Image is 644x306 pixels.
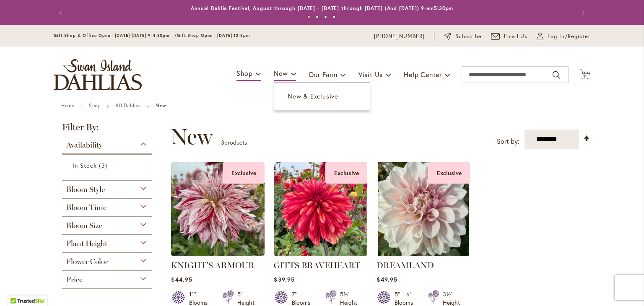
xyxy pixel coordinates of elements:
[324,16,327,18] button: 3 of 4
[358,70,383,79] span: Visit Us
[66,203,106,212] span: Bloom Time
[374,32,425,41] a: [PHONE_NUMBER]
[574,4,590,21] button: Next
[504,32,528,41] span: Email Us
[316,16,319,18] button: 2 of 4
[377,249,470,257] a: DREAMLAND Exclusive
[583,73,587,79] span: 11
[171,260,254,270] a: KNIGHT'S ARMOUR
[537,32,590,41] a: Log In/Register
[66,275,83,284] span: Price
[221,136,247,149] p: products
[274,260,360,270] a: GITTS BRAVEHEART
[115,102,141,109] a: All Dahlias
[288,92,338,100] span: New & Exclusive
[61,102,74,109] a: Home
[73,161,97,169] span: In Stock
[177,33,250,38] span: Gift Shop Open - [DATE] 10-3pm
[548,32,590,41] span: Log In/Register
[156,102,166,109] strong: New
[66,140,102,150] span: Availability
[54,59,142,90] a: store logo
[89,102,101,109] a: Shop
[236,69,253,78] span: Shop
[191,5,454,11] a: Annual Dahlia Festival, August through [DATE] - [DATE] through [DATE] (And [DATE]) 9-am5:30pm
[274,162,367,256] img: GITTS BRAVEHEART
[54,33,177,38] span: Gift Shop & Office Open - [DATE]-[DATE] 9-4:30pm /
[54,123,160,136] strong: Filter By:
[309,70,337,79] span: Our Farm
[580,69,590,80] button: 11
[223,162,265,184] div: Exclusive
[66,221,102,230] span: Bloom Size
[377,275,397,283] span: $49.95
[274,275,294,283] span: $39.95
[332,16,335,18] button: 4 of 4
[99,161,109,170] span: 3
[444,32,482,41] a: Subscribe
[171,124,213,149] span: New
[171,249,265,257] a: KNIGHTS ARMOUR Exclusive
[455,32,482,41] span: Subscribe
[66,239,107,248] span: Plant Height
[73,161,143,170] a: In Stock 3
[307,16,310,18] button: 1 of 4
[325,162,367,184] div: Exclusive
[491,32,528,41] a: Email Us
[274,249,367,257] a: GITTS BRAVEHEART Exclusive
[377,260,434,270] a: DREAMLAND
[377,162,470,256] img: DREAMLAND
[54,4,70,21] button: Previous
[171,275,192,283] span: $44.95
[274,69,288,78] span: New
[171,162,265,256] img: KNIGHTS ARMOUR
[428,162,470,184] div: Exclusive
[66,185,105,194] span: Bloom Style
[221,138,224,146] span: 3
[66,257,108,266] span: Flower Color
[497,134,519,149] label: Sort by:
[404,70,442,79] span: Help Center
